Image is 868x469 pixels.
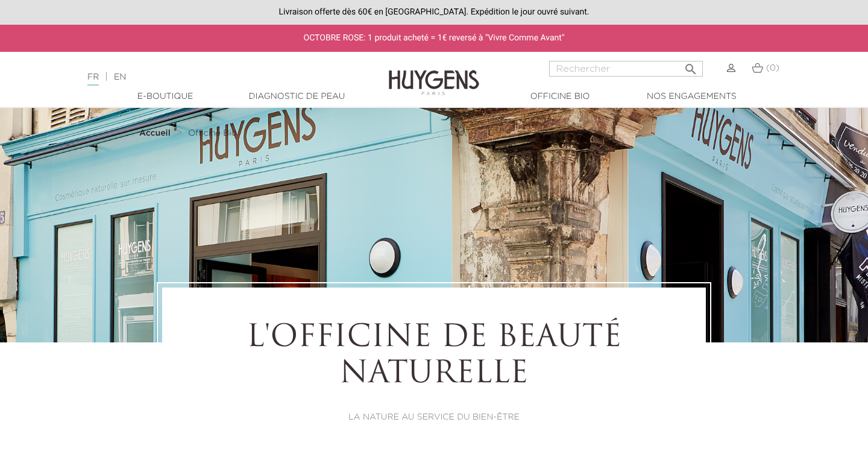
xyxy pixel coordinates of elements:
[236,90,357,103] a: Diagnostic de peau
[105,90,225,103] a: E-Boutique
[500,90,620,103] a: Officine Bio
[549,61,703,77] input: Rechercher
[631,90,752,103] a: Nos engagements
[684,58,698,73] i: 
[195,411,673,424] p: LA NATURE AU SERVICE DU BIEN-ÊTRE
[188,128,237,138] a: Officine Bio
[188,129,237,137] span: Officine Bio
[680,57,702,74] button: 
[139,129,171,137] strong: Accueil
[81,70,353,84] div: |
[766,64,779,72] span: (0)
[389,51,479,97] img: Huygens
[195,321,673,393] h1: L'OFFICINE DE BEAUTÉ NATURELLE
[114,73,126,81] a: EN
[87,73,99,86] a: FR
[139,128,173,138] a: Accueil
